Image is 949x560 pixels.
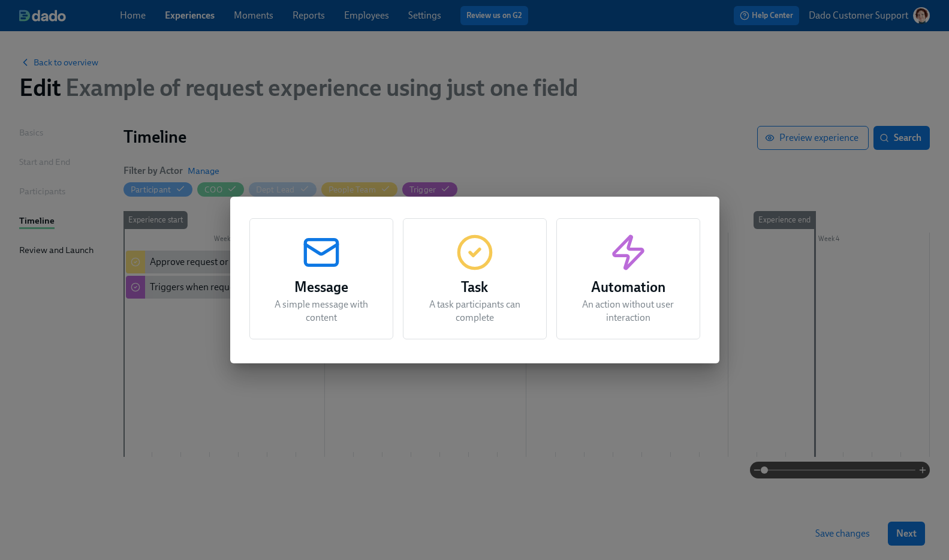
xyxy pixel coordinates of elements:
button: AutomationAn action without user interaction [556,218,700,339]
button: TaskA task participants can complete [403,218,547,339]
p: An action without user interaction [571,298,685,324]
h3: Message [264,276,378,298]
button: MessageA simple message with content [249,218,393,339]
h3: Task [418,276,532,298]
p: A simple message with content [264,298,378,324]
p: A task participants can complete [418,298,532,324]
h3: Automation [571,276,685,298]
